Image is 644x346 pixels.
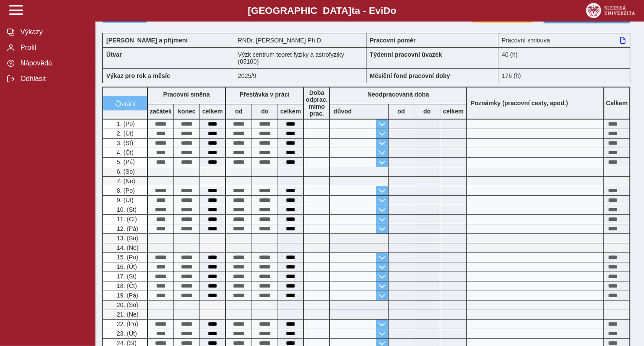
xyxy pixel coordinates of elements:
span: 6. (So) [115,168,135,175]
div: 2025/9 [234,68,366,83]
span: Výkazy [18,28,88,36]
span: 2. (Út) [115,130,134,137]
b: celkem [440,108,466,115]
span: 23. (Út) [115,330,137,337]
span: 18. (Čt) [115,282,137,289]
b: Měsíční fond pracovní doby [370,72,450,79]
span: 20. (So) [115,301,138,308]
span: 17. (St) [115,273,137,280]
div: 176 (h) [498,68,630,83]
span: 19. (Pá) [115,292,138,299]
b: [GEOGRAPHIC_DATA] a - Evi [26,5,618,16]
span: 1. (Po) [115,120,135,127]
img: logo_web_su.png [586,3,635,18]
b: do [252,108,278,115]
b: od [226,108,252,115]
span: Odhlásit [18,75,88,83]
span: 10. (St) [115,206,137,213]
div: Výzk centrum teoret fyziky a astrofyziky (05100) [234,47,366,68]
span: vrátit [121,100,136,107]
span: 22. (Po) [115,320,138,327]
span: 7. (Ne) [115,178,135,184]
div: RNDr. [PERSON_NAME] Ph.D. [234,33,366,47]
span: 13. (So) [115,235,138,242]
b: Přestávka v práci [239,91,289,98]
span: 3. (St) [115,139,133,146]
span: 14. (Ne) [115,244,139,251]
span: 15. (Po) [115,254,138,261]
b: Výkaz pro rok a měsíc [106,72,170,79]
b: Týdenní pracovní úvazek [370,51,442,58]
span: D [383,5,390,16]
b: Doba odprac. mimo prac. [306,89,328,117]
span: o [390,5,396,16]
b: Pracovní poměr [370,37,416,44]
span: 5. (Pá) [115,158,135,165]
b: od [389,108,414,115]
b: konec [174,108,199,115]
span: 11. (Čt) [115,216,137,223]
span: 12. (Pá) [115,225,138,232]
span: 4. (Čt) [115,149,134,156]
b: celkem [278,108,303,115]
b: Neodpracovaná doba [367,91,429,98]
b: Útvar [106,51,122,58]
div: Pracovní smlouva [498,33,630,47]
b: Celkem [606,100,628,107]
b: do [414,108,440,115]
span: 8. (Po) [115,187,135,194]
b: Pracovní směna [163,91,209,98]
button: vrátit [103,96,147,110]
span: 16. (Út) [115,263,137,270]
b: celkem [200,108,225,115]
b: důvod [333,108,352,115]
b: Poznámky (pracovní cesty, apod.) [467,100,572,107]
span: 21. (Ne) [115,311,139,318]
span: 9. (Út) [115,197,134,204]
b: [PERSON_NAME] a příjmení [106,37,187,44]
b: začátek [148,108,173,115]
span: Nápověda [18,59,88,67]
span: t [351,5,354,16]
span: Profil [18,44,88,52]
div: 40 (h) [498,47,630,68]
